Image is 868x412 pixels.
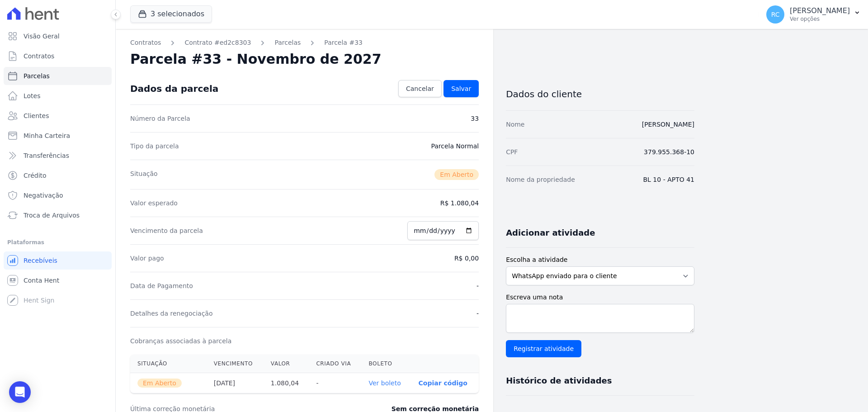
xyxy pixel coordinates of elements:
[506,255,694,265] label: Escolha a atividade
[643,175,694,184] dd: BL 10 - APTO 41
[309,373,361,393] th: -
[24,71,50,81] span: Parcelas
[130,199,178,208] dt: Valor esperado
[4,206,112,224] a: Troca de Arquivos
[24,211,80,220] span: Troca de Arquivos
[24,191,63,200] span: Negativação
[4,107,112,125] a: Clientes
[130,281,193,290] dt: Data de Pagamento
[454,254,479,263] dd: R$ 0,00
[130,114,190,123] dt: Número da Parcela
[4,67,112,85] a: Parcelas
[4,251,112,270] a: Recebíveis
[130,38,161,47] a: Contratos
[130,226,203,235] dt: Vencimento da parcela
[506,175,575,184] dt: Nome da propriedade
[9,381,31,403] div: Open Intercom Messenger
[130,5,212,23] button: 3 selecionados
[130,309,213,318] dt: Detalhes da renegociação
[24,52,54,61] span: Contratos
[207,355,264,373] th: Vencimento
[309,355,361,373] th: Criado via
[4,87,112,105] a: Lotes
[476,309,479,318] dd: -
[184,38,251,47] a: Contrato #ed2c8303
[443,80,479,97] a: Salvar
[419,379,467,387] button: Copiar código
[434,169,479,180] span: Em Aberto
[4,166,112,185] a: Crédito
[506,227,595,238] h3: Adicionar atividade
[4,271,112,289] a: Conta Hent
[506,89,694,99] h3: Dados do cliente
[431,142,479,151] dd: Parcela Normal
[130,38,479,47] nav: Breadcrumb
[274,38,301,47] a: Parcelas
[324,38,363,47] a: Parcela #33
[771,11,780,18] span: RC
[24,256,57,265] span: Recebíveis
[759,2,868,27] button: RC [PERSON_NAME] Ver opções
[130,142,179,151] dt: Tipo da parcela
[24,276,59,285] span: Conta Hent
[440,199,479,208] dd: R$ 1.080,04
[790,15,850,23] p: Ver opções
[264,373,309,393] th: 1.080,04
[506,293,694,302] label: Escreva uma nota
[790,6,850,15] p: [PERSON_NAME]
[644,147,694,156] dd: 379.955.368-10
[451,84,471,93] span: Salvar
[368,379,401,387] a: Ver boleto
[361,355,411,373] th: Boleto
[24,131,70,140] span: Minha Carteira
[4,27,112,45] a: Visão Geral
[4,186,112,204] a: Negativação
[137,379,182,388] span: Em Aberto
[4,147,112,165] a: Transferências
[130,355,207,373] th: Situação
[24,151,69,160] span: Transferências
[130,169,158,180] dt: Situação
[506,375,612,386] h3: Histórico de atividades
[24,171,47,180] span: Crédito
[406,84,434,93] span: Cancelar
[24,91,41,100] span: Lotes
[506,147,518,156] dt: CPF
[130,51,382,67] h2: Parcela #33 - Novembro de 2027
[642,121,694,128] a: [PERSON_NAME]
[207,373,264,393] th: [DATE]
[506,340,581,357] input: Registrar atividade
[506,120,524,129] dt: Nome
[24,111,49,120] span: Clientes
[130,336,231,346] dt: Cobranças associadas à parcela
[4,127,112,145] a: Minha Carteira
[398,80,442,97] a: Cancelar
[471,114,479,123] dd: 33
[264,355,309,373] th: Valor
[4,47,112,65] a: Contratos
[130,83,218,94] div: Dados da parcela
[130,254,164,263] dt: Valor pago
[24,32,60,41] span: Visão Geral
[7,237,108,248] div: Plataformas
[476,281,479,290] dd: -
